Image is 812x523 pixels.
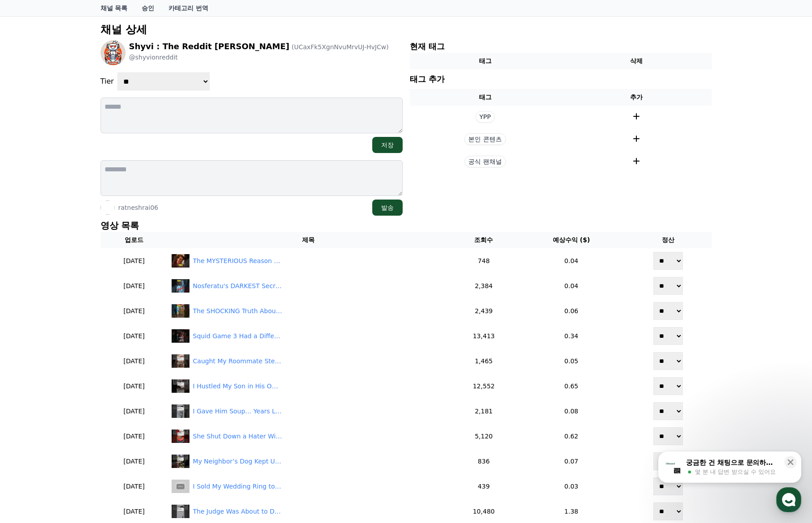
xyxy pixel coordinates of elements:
img: Caught My Roommate Stealing—So I Set a Beautiful Trap [172,354,189,368]
th: 예상수익 ($) [518,232,624,248]
a: 홈 [3,284,59,306]
td: 439 [449,474,518,499]
td: [DATE] [101,349,168,374]
div: Squid Game 3 Had a Different Ending...? 🤔 #SquidGame3 [193,332,282,341]
td: 2,439 [449,298,518,323]
span: 설정 [138,297,149,304]
td: 0.62 [518,424,624,449]
div: My Neighbor’s Dog Kept Using My Lawn… So I Got Creative [193,457,282,466]
td: 12,552 [449,374,518,399]
a: She Shut Down a Hater With One Line—At 92 Years Old She Shut Down a Hater With One Line—At [DEMOG... [172,429,446,443]
a: I Sold My Wedding Ring to Pay Rent—She Booked a Spa Weekend I Sold My Wedding Ring to Pay Rent—Sh... [172,480,446,493]
td: 0.03 [518,474,624,499]
th: 제목 [168,232,449,248]
img: Squid Game 3 Had a Different Ending...? 🤔 #SquidGame3 [172,329,189,343]
img: I Sold My Wedding Ring to Pay Rent—She Booked a Spa Weekend [172,480,189,493]
p: Tier [101,76,114,87]
td: [DATE] [101,298,168,323]
th: 삭제 [561,53,712,69]
td: 1,465 [449,349,518,374]
td: [DATE] [101,449,168,474]
td: [DATE] [101,374,168,399]
a: 설정 [115,284,172,306]
div: I Hustled My Son in His Own Game. Now We’re Gaming Buddies [193,382,282,391]
td: [DATE] [101,399,168,424]
td: 748 [449,248,518,273]
td: 5,120 [449,424,518,449]
td: [DATE] [101,424,168,449]
p: 태그 추가 [410,73,445,85]
th: 정산 [624,232,712,248]
p: 현재 태그 [410,40,712,53]
img: ratneshrai06 [101,200,115,215]
td: 0.04 [518,248,624,273]
span: (UCaxFk5XgnNvuMrvUJ-HvJCw) [292,43,389,51]
td: 0.05 [518,349,624,374]
img: The SHOCKING Truth About Dave Bautista's Makeup Routine for Drax's Look [172,304,189,318]
a: The MYSTERIOUS Reason Shannon's Character BARB Was Killed The MYSTERIOUS Reason [PERSON_NAME] Cha... [172,254,446,268]
td: 0.34 [518,323,624,349]
span: 홈 [28,297,34,304]
img: She Shut Down a Hater With One Line—At 92 Years Old [172,429,189,443]
img: My Neighbor’s Dog Kept Using My Lawn… So I Got Creative [172,455,189,468]
img: The Judge Was About to Dismiss the Case… Then This Happened [172,505,189,518]
a: The SHOCKING Truth About Dave Bautista's Makeup Routine for Drax's Look The SHOCKING Truth About ... [172,304,446,318]
td: 2,384 [449,273,518,298]
div: The SHOCKING Truth About Dave Bautista's Makeup Routine for Drax's Look [193,306,282,316]
th: 추가 [561,89,712,106]
p: @shyvionreddit [129,53,389,62]
div: I Gave Him Soup… Years Later, He Fed Me Hope [193,407,282,416]
span: YPP [475,111,495,123]
td: [DATE] [101,323,168,349]
span: 대화 [82,298,93,305]
img: Nosferatu's DARKEST Secret Emma Corrin Exposed with LIVE Rats [172,279,189,293]
button: 저장 [372,137,403,153]
th: 업로드 [101,232,168,248]
td: 836 [449,449,518,474]
button: 발송 [372,200,403,216]
td: [DATE] [101,474,168,499]
div: Nosferatu's DARKEST Secret Emma Corrin Exposed with LIVE Rats [193,281,282,291]
td: [DATE] [101,248,168,273]
span: 공식 팬채널 [464,156,505,167]
img: Shyvi : The Reddit Quirk [101,40,126,65]
p: ratneshrai06 [118,203,159,212]
p: 채널 상세 [101,22,712,37]
td: 0.65 [518,374,624,399]
a: I Hustled My Son in His Own Game. Now We’re Gaming Buddies I Hustled My Son in His Own Game. Now ... [172,379,446,393]
a: I Gave Him Soup… Years Later, He Fed Me Hope I Gave Him Soup… Years Later, He Fed Me Hope [172,404,446,418]
td: [DATE] [101,273,168,298]
td: 2,181 [449,399,518,424]
a: Nosferatu's DARKEST Secret Emma Corrin Exposed with LIVE Rats Nosferatu's DARKEST Secret [PERSON_... [172,279,446,293]
p: 영상 목록 [101,219,712,232]
th: 태그 [410,53,561,69]
th: 조회수 [449,232,518,248]
th: 태그 [410,89,561,106]
div: She Shut Down a Hater With One Line—At 92 Years Old [193,432,282,441]
a: My Neighbor’s Dog Kept Using My Lawn… So I Got Creative My Neighbor’s Dog Kept Using My Lawn… So ... [172,455,446,468]
img: I Hustled My Son in His Own Game. Now We’re Gaming Buddies [172,379,189,393]
td: 0.04 [518,273,624,298]
a: Caught My Roommate Stealing—So I Set a Beautiful Trap Caught My Roommate Stealing—So I Set a Beau... [172,354,446,368]
a: The Judge Was About to Dismiss the Case… Then This Happened The Judge Was About to Dismiss the Ca... [172,505,446,518]
span: Shyvi : The Reddit [PERSON_NAME] [129,42,290,51]
img: The MYSTERIOUS Reason Shannon's Character BARB Was Killed [172,254,189,268]
td: 0.07 [518,449,624,474]
div: I Sold My Wedding Ring to Pay Rent—She Booked a Spa Weekend [193,482,282,491]
a: Squid Game 3 Had a Different Ending...? 🤔 #SquidGame3 Squid Game 3 Had a Different Ending...? 🤔 #... [172,329,446,343]
td: 0.06 [518,298,624,323]
a: 대화 [59,284,115,306]
span: 본인 콘텐츠 [464,133,505,145]
img: I Gave Him Soup… Years Later, He Fed Me Hope [172,404,189,418]
td: 13,413 [449,323,518,349]
div: The MYSTERIOUS Reason Shannon's Character BARB Was Killed [193,256,282,266]
div: Caught My Roommate Stealing—So I Set a Beautiful Trap [193,357,282,366]
div: The Judge Was About to Dismiss the Case… Then This Happened [193,507,282,516]
td: 0.08 [518,399,624,424]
